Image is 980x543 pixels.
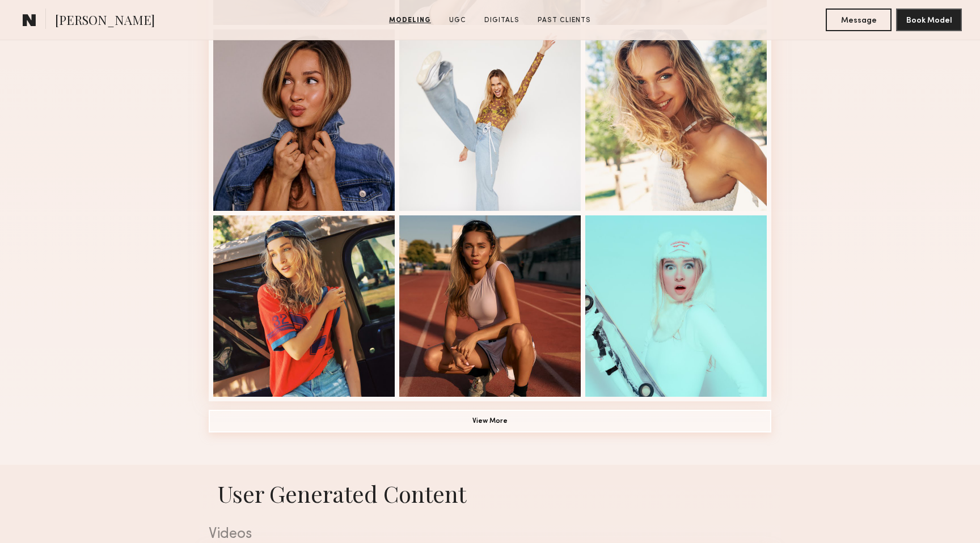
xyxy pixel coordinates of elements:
a: Book Model [896,15,962,24]
div: Videos [209,527,771,542]
a: UGC [445,15,471,26]
a: Digitals [480,15,524,26]
button: Message [826,9,892,31]
button: Book Model [896,9,962,31]
span: [PERSON_NAME] [55,11,155,31]
a: Modeling [385,15,436,26]
button: View More [209,410,771,432]
a: Past Clients [533,15,595,26]
h1: User Generated Content [200,478,780,508]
